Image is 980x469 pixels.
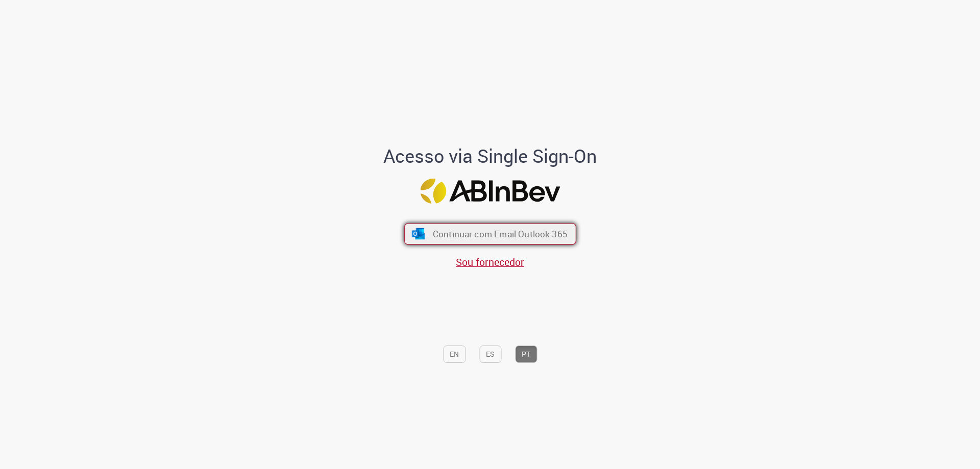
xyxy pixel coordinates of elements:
button: PT [515,345,537,363]
button: ES [479,345,501,363]
img: ícone Azure/Microsoft 360 [411,228,426,239]
h1: Acesso via Single Sign-On [349,146,632,166]
img: Logo ABInBev [420,179,560,204]
button: EN [443,345,465,363]
a: Sou fornecedor [456,255,524,269]
span: Continuar com Email Outlook 365 [432,228,567,240]
button: ícone Azure/Microsoft 360 Continuar com Email Outlook 365 [404,224,576,245]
